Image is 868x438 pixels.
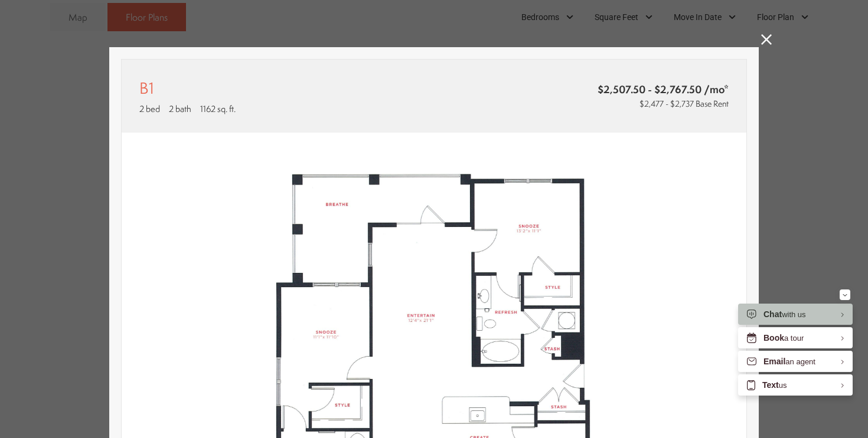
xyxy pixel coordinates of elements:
[139,103,160,115] span: 2 bed
[639,98,729,110] span: $2,477 - $2,737 Base Rent
[500,82,729,97] span: $2,507.50 - $2,767.50 /mo*
[200,103,236,115] span: 1162 sq. ft.
[169,103,191,115] span: 2 bath
[139,77,154,100] p: B1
